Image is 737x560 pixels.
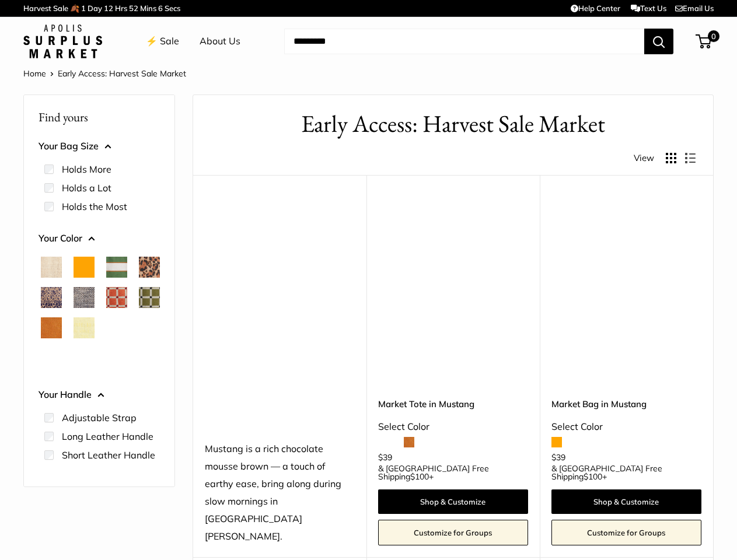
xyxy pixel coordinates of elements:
a: Email Us [675,3,714,13]
button: Your Handle [39,386,160,404]
span: $39 [378,452,392,463]
a: Market Tote in Mustang [378,397,528,411]
a: 0 [697,34,711,48]
div: Mustang is a rich chocolate mousse brown — a touch of earthy ease, bring along during slow mornin... [205,440,355,545]
button: Your Bag Size [39,138,160,155]
span: 52 [129,3,138,13]
button: Display products as grid [666,153,676,163]
button: Natural [41,257,62,278]
span: 6 [158,3,163,13]
button: Orange [74,257,95,278]
a: Shop & Customize [551,489,701,514]
button: Cheetah [139,257,160,278]
label: Short Leather Handle [62,448,155,462]
button: Court Green [106,257,127,278]
span: Secs [165,3,180,13]
a: Home [23,68,46,79]
p: Find yours [39,106,160,128]
span: 1 [81,3,86,13]
button: Cognac [41,317,62,338]
button: Mustang [139,317,160,338]
button: Chenille Window Sage [139,287,160,308]
a: ⚡️ Sale [146,33,179,50]
button: Display products as list [685,153,696,163]
button: Daisy [74,317,95,338]
a: Customize for Groups [551,520,701,545]
span: Mins [140,3,156,13]
span: View [634,150,654,166]
span: 0 [708,30,719,42]
a: Shop & Customize [378,489,528,514]
span: & [GEOGRAPHIC_DATA] Free Shipping + [378,464,528,481]
span: & [GEOGRAPHIC_DATA] Free Shipping + [551,464,701,481]
a: Market Tote in MustangMarket Tote in Mustang [378,204,528,354]
span: Day [88,3,102,13]
div: Select Color [378,418,528,436]
button: Chambray [74,287,95,308]
span: Early Access: Harvest Sale Market [58,68,186,79]
div: Select Color [551,418,701,436]
a: Market Bag in MustangMarket Bag in Mustang [551,204,701,354]
label: Holds a Lot [62,181,111,195]
nav: Breadcrumb [23,66,186,81]
span: $100 [584,471,602,482]
span: Hrs [115,3,127,13]
span: 12 [104,3,113,13]
button: Search [644,29,673,54]
button: White Porcelain [41,348,62,369]
a: About Us [200,33,240,50]
button: Your Color [39,230,160,247]
a: Text Us [631,3,666,13]
img: Apolis: Surplus Market [23,24,102,58]
a: Help Center [571,3,620,13]
span: $39 [551,452,565,463]
span: $100 [410,471,429,482]
a: Market Bag in Mustang [551,397,701,411]
label: Adjustable Strap [62,411,137,425]
button: Mint Sorbet [106,317,127,338]
button: Chenille Window Brick [106,287,127,308]
label: Holds More [62,162,111,176]
input: Search... [284,29,644,54]
a: Customize for Groups [378,520,528,545]
label: Holds the Most [62,199,127,213]
h1: Early Access: Harvest Sale Market [211,107,696,141]
label: Long Leather Handle [62,429,153,443]
button: Blue Porcelain [41,287,62,308]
